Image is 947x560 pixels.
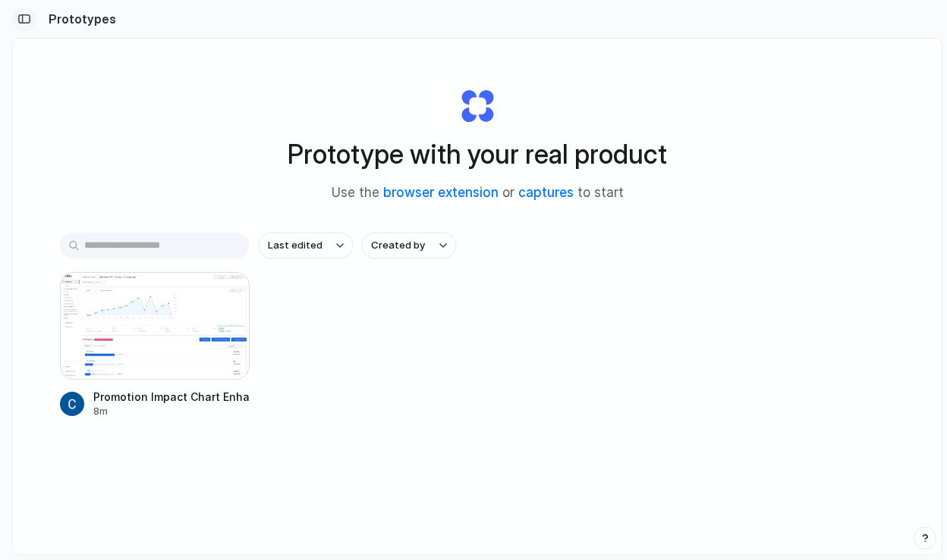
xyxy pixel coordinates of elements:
a: captures [518,185,574,200]
div: Promotion Impact Chart Enhancement [93,389,250,405]
a: Promotion Impact Chart EnhancementPromotion Impact Chart Enhancement8m [60,272,250,418]
span: Use the or to start [332,183,624,203]
h2: Prototypes [42,10,116,28]
button: Last edited [259,233,353,258]
div: 8m [93,405,250,418]
span: Last edited [268,238,322,253]
h1: Prototype with your real product [288,134,667,174]
a: browser extension [383,185,499,200]
span: Created by [371,238,425,253]
button: Created by [362,233,456,258]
